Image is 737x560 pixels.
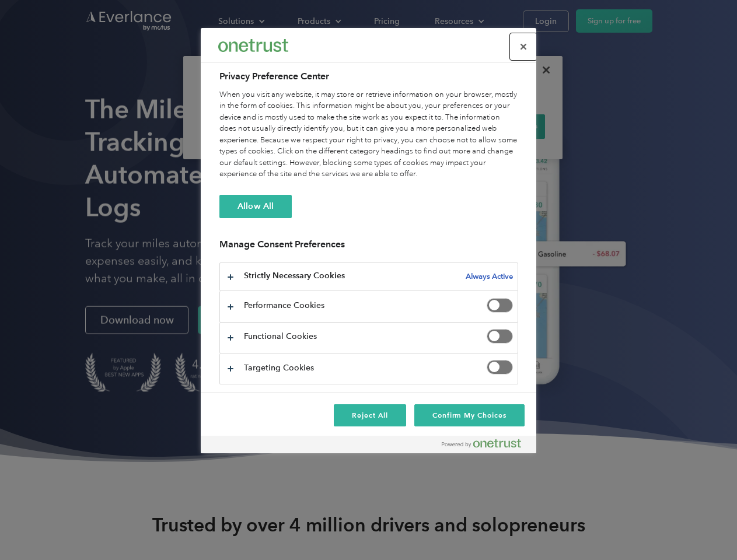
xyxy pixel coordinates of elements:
[219,89,518,180] div: When you visit any website, it may store or retrieve information on your browser, mostly in the f...
[414,404,525,426] button: Confirm My Choices
[218,39,288,51] img: Everlance
[201,28,536,453] div: Preference center
[218,34,288,57] div: Everlance
[219,195,292,218] button: Allow All
[219,69,518,83] h2: Privacy Preference Center
[219,239,518,257] h3: Manage Consent Preferences
[334,404,406,426] button: Reject All
[201,28,536,453] div: Privacy Preference Center
[511,34,536,60] button: Close
[442,439,530,453] a: Powered by OneTrust Opens in a new Tab
[442,439,521,448] img: Powered by OneTrust Opens in a new Tab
